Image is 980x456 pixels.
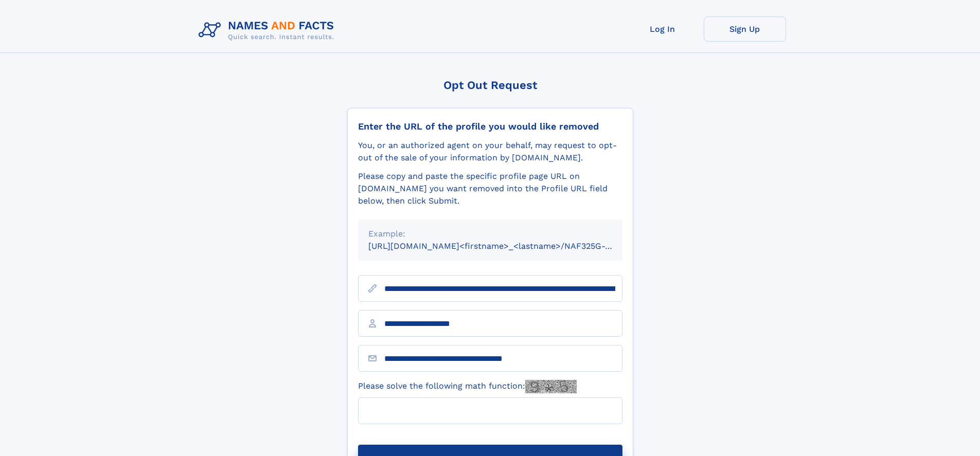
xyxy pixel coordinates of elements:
div: Enter the URL of the profile you would like removed [358,121,622,132]
div: Example: [368,228,612,240]
div: You, or an authorized agent on your behalf, may request to opt-out of the sale of your informatio... [358,139,622,164]
div: Opt Out Request [347,79,633,92]
a: Sign Up [704,16,786,42]
div: Please copy and paste the specific profile page URL on [DOMAIN_NAME] you want removed into the Pr... [358,170,622,207]
label: Please solve the following math function: [358,380,577,393]
small: [URL][DOMAIN_NAME]<firstname>_<lastname>/NAF325G-xxxxxxxx [368,241,642,251]
img: Logo Names and Facts [194,16,343,44]
a: Log In [621,16,704,42]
